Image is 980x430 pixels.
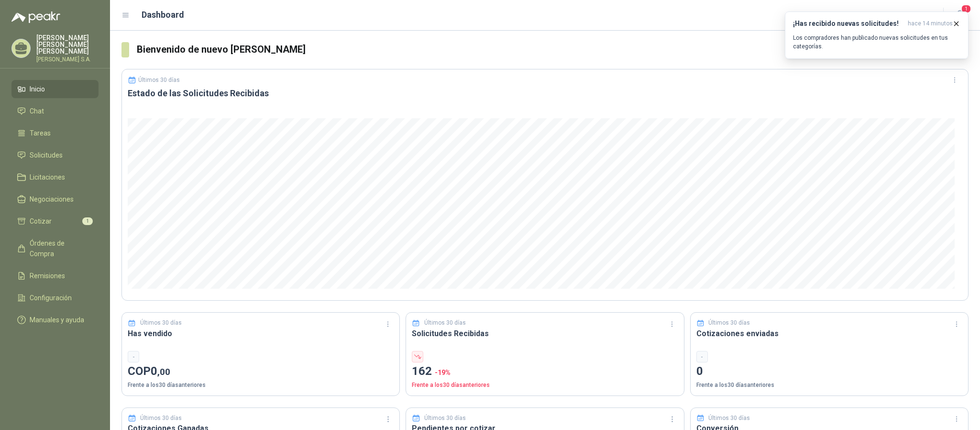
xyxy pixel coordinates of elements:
p: Últimos 30 días [140,318,182,328]
span: 1 [82,217,93,225]
span: Tareas [30,128,51,138]
span: Configuración [30,293,72,303]
h1: Dashboard [142,8,184,22]
p: Frente a los 30 días anteriores [128,381,394,390]
span: Manuales y ayuda [30,315,84,325]
a: Configuración [11,289,99,307]
span: Solicitudes [30,150,63,160]
a: Negociaciones [11,190,99,208]
p: Frente a los 30 días anteriores [696,381,962,390]
p: Últimos 30 días [140,414,182,423]
span: Órdenes de Compra [30,238,89,259]
img: Logo peakr [11,11,60,23]
a: Tareas [11,124,99,142]
div: - [128,351,139,362]
span: 1 [961,4,971,13]
span: -19 % [435,369,451,376]
span: 0 [151,364,170,378]
a: Solicitudes [11,146,99,164]
span: ,00 [157,366,170,377]
p: Últimos 30 días [708,414,750,423]
h3: Cotizaciones enviadas [696,328,962,339]
p: COP [128,362,394,381]
p: Últimos 30 días [424,414,466,423]
p: 0 [696,362,962,381]
span: hace 14 minutos [908,20,953,28]
h3: Has vendido [128,328,394,339]
a: Manuales y ayuda [11,311,99,329]
span: Negociaciones [30,194,74,204]
p: [PERSON_NAME] [PERSON_NAME] [PERSON_NAME] [36,34,99,55]
a: Chat [11,102,99,120]
span: Remisiones [30,271,65,281]
span: Chat [30,106,44,116]
a: Inicio [11,80,99,98]
h3: Bienvenido de nuevo [PERSON_NAME] [137,42,969,57]
p: Últimos 30 días [424,318,466,328]
div: - [696,351,708,362]
p: Últimos 30 días [138,77,180,83]
h3: Solicitudes Recibidas [412,328,678,339]
a: Remisiones [11,267,99,285]
span: Licitaciones [30,172,65,182]
span: Cotizar [30,216,52,226]
h3: Estado de las Solicitudes Recibidas [128,88,962,99]
p: [PERSON_NAME] S.A. [36,57,99,62]
a: Cotizar1 [11,212,99,230]
p: Últimos 30 días [708,318,750,328]
p: 162 [412,362,678,381]
p: Los compradores han publicado nuevas solicitudes en tus categorías. [793,34,960,51]
h3: ¡Has recibido nuevas solicitudes! [793,20,904,28]
button: ¡Has recibido nuevas solicitudes!hace 14 minutos Los compradores han publicado nuevas solicitudes... [785,11,969,59]
button: 1 [951,7,969,24]
a: Licitaciones [11,168,99,186]
a: Órdenes de Compra [11,234,99,263]
span: Inicio [30,84,45,94]
p: Frente a los 30 días anteriores [412,381,678,390]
